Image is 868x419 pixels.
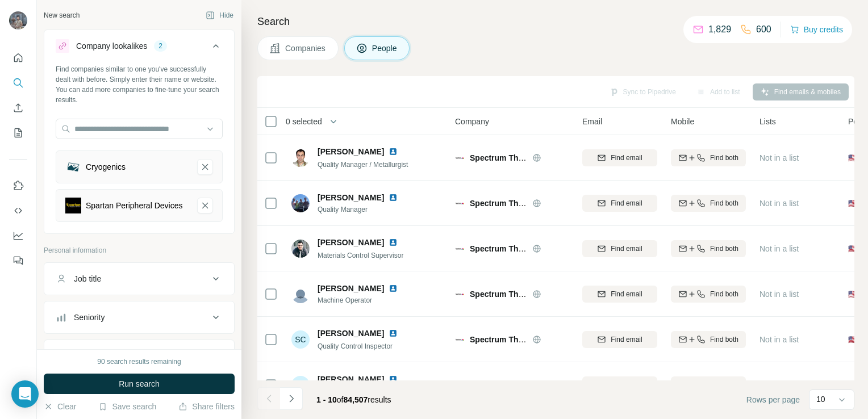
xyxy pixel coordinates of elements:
[9,11,27,30] img: Avatar
[582,149,657,166] button: Find email
[455,199,464,208] img: Logo of Spectrum Thermal Processing
[848,379,858,391] span: 🇺🇸
[582,331,657,348] button: Find email
[198,7,241,24] button: Hide
[582,240,657,257] button: Find email
[759,335,799,344] span: Not in a list
[455,290,464,299] img: Logo of Spectrum Thermal Processing
[470,199,585,208] span: Spectrum Thermal Processing
[44,374,235,394] button: Run search
[848,288,858,300] span: 🇺🇸
[790,22,843,37] button: Buy credits
[671,195,746,212] button: Find both
[97,357,181,367] div: 90 search results remaining
[318,283,384,294] span: [PERSON_NAME]
[389,329,398,338] img: LinkedIn logo
[9,73,27,93] button: Search
[197,159,213,175] button: Cryogenics-remove-button
[710,380,738,390] span: Find both
[759,380,799,389] span: Not in a list
[318,204,411,215] span: Quality Manager
[372,43,398,54] span: People
[816,393,825,405] p: 10
[44,401,76,412] button: Clear
[470,244,585,253] span: Spectrum Thermal Processing
[9,48,27,68] button: Quick start
[197,198,213,213] button: Spartan Peripheral Devices-remove-button
[318,252,403,259] span: Materials Control Supervisor
[280,387,303,410] button: Navigate to next page
[154,41,167,51] div: 2
[759,244,799,253] span: Not in a list
[44,304,234,331] button: Seniority
[671,286,746,303] button: Find both
[86,200,182,211] div: Spartan Peripheral Devices
[86,161,126,173] div: Cryogenics
[848,198,858,209] span: 🇺🇸
[337,395,344,404] span: of
[671,376,746,393] button: Find both
[9,225,27,246] button: Dashboard
[286,116,322,127] span: 0 selected
[389,375,398,384] img: LinkedIn logo
[759,116,776,127] span: Lists
[455,153,464,162] img: Logo of Spectrum Thermal Processing
[389,284,398,293] img: LinkedIn logo
[611,380,642,390] span: Find email
[389,238,398,247] img: LinkedIn logo
[389,147,398,156] img: LinkedIn logo
[44,10,80,20] div: New search
[759,199,799,208] span: Not in a list
[291,240,310,258] img: Avatar
[74,312,105,323] div: Seniority
[291,330,310,349] div: SC
[455,116,489,127] span: Company
[759,290,799,299] span: Not in a list
[44,342,234,370] button: Department
[710,334,738,345] span: Find both
[708,23,731,36] p: 1,829
[455,335,464,344] img: Logo of Spectrum Thermal Processing
[74,273,101,284] div: Job title
[44,32,234,64] button: Company lookalikes2
[318,374,384,385] span: [PERSON_NAME]
[470,335,585,344] span: Spectrum Thermal Processing
[9,175,27,196] button: Use Surfe on LinkedIn
[455,244,464,253] img: Logo of Spectrum Thermal Processing
[582,376,657,393] button: Find email
[318,342,393,350] span: Quality Control Inspector
[318,161,408,169] span: Quality Manager / Metallurgist
[291,194,310,212] img: Avatar
[470,153,585,162] span: Spectrum Thermal Processing
[9,123,27,143] button: My lists
[611,289,642,299] span: Find email
[316,395,391,404] span: results
[9,250,27,271] button: Feedback
[318,237,384,248] span: [PERSON_NAME]
[611,198,642,208] span: Find email
[119,378,160,389] span: Run search
[44,245,235,255] p: Personal information
[257,14,854,30] h4: Search
[11,380,39,408] div: Open Intercom Messenger
[746,394,800,405] span: Rows per page
[710,198,738,208] span: Find both
[318,146,384,157] span: [PERSON_NAME]
[671,240,746,257] button: Find both
[611,334,642,345] span: Find email
[389,193,398,202] img: LinkedIn logo
[9,200,27,221] button: Use Surfe API
[56,64,223,105] div: Find companies similar to one you've successfully dealt with before. Simply enter their name or w...
[9,98,27,118] button: Enrich CSV
[285,43,327,54] span: Companies
[318,328,384,339] span: [PERSON_NAME]
[848,243,858,254] span: 🇺🇸
[611,244,642,254] span: Find email
[848,334,858,345] span: 🇺🇸
[291,376,310,394] div: SE
[671,331,746,348] button: Find both
[470,290,585,299] span: Spectrum Thermal Processing
[44,265,234,292] button: Job title
[611,153,642,163] span: Find email
[178,401,235,412] button: Share filters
